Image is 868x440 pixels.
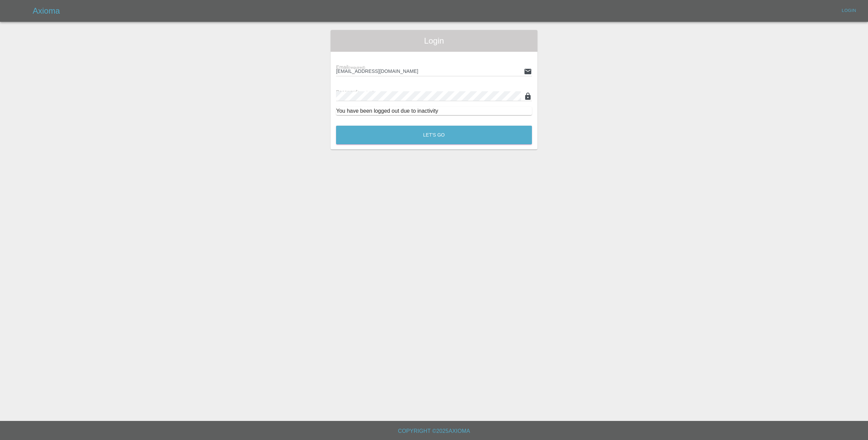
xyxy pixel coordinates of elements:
[838,5,860,16] a: Login
[336,107,532,115] div: You have been logged out due to inactivity
[33,5,60,16] h5: Axioma
[336,126,532,144] button: Let's Go
[357,90,374,94] small: (required)
[336,64,365,70] span: Email
[348,65,365,69] small: (required)
[5,426,863,436] h6: Copyright © 2025 Axioma
[336,89,374,95] span: Password
[336,35,532,46] span: Login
